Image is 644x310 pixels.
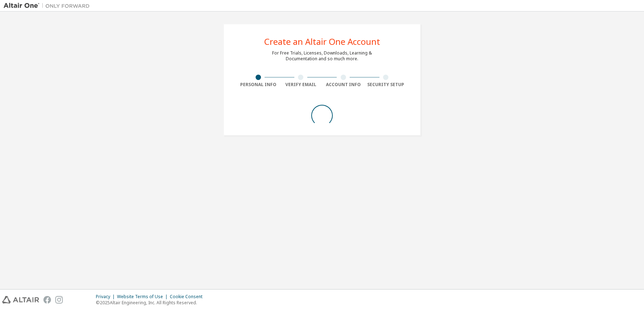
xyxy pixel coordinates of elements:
img: altair_logo.svg [2,296,39,304]
div: Personal Info [237,82,280,88]
div: Create an Altair One Account [264,37,380,46]
img: instagram.svg [55,296,63,304]
div: Account Info [322,82,365,88]
div: Cookie Consent [170,294,207,300]
div: Website Terms of Use [117,294,170,300]
div: Security Setup [365,82,407,88]
div: For Free Trials, Licenses, Downloads, Learning & Documentation and so much more. [272,50,372,62]
div: Privacy [96,294,117,300]
img: Altair One [4,2,93,9]
p: © 2025 Altair Engineering, Inc. All Rights Reserved. [96,300,207,306]
div: Verify Email [280,82,322,88]
img: facebook.svg [43,296,51,304]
